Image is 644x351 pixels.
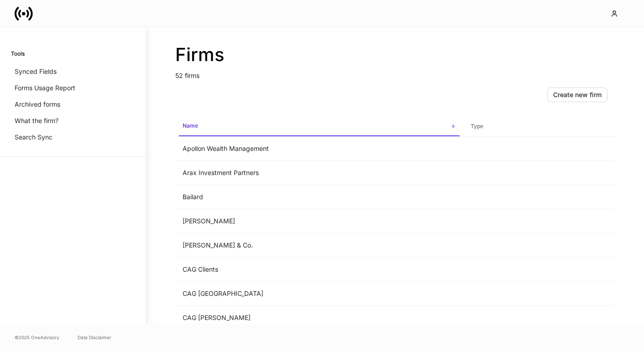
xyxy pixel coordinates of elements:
p: Archived forms [15,100,60,109]
div: Create new firm [553,90,602,99]
h6: Type [471,122,483,130]
td: [PERSON_NAME] & Co. [175,233,463,258]
a: Data Disclaimer [78,334,111,341]
span: Type [467,117,611,136]
h2: Firms [175,44,615,66]
p: 52 firms [175,66,615,80]
h6: Name [183,121,198,130]
a: What the firm? [11,113,135,129]
a: Synced Fields [11,63,135,80]
h6: Tools [11,49,25,58]
span: Name [179,117,460,136]
a: Forms Usage Report [11,80,135,96]
td: Bailard [175,185,463,209]
p: Synced Fields [15,67,57,76]
td: CAG Clients [175,258,463,282]
p: What the firm? [15,116,58,125]
td: CAG [GEOGRAPHIC_DATA] [175,282,463,306]
td: Apollon Wealth Management [175,137,463,161]
a: Search Sync [11,129,135,145]
p: Search Sync [15,133,52,142]
td: Arax Investment Partners [175,161,463,185]
span: © 2025 OneAdvisory [15,334,59,341]
td: CAG [PERSON_NAME] [175,306,463,330]
td: [PERSON_NAME] [175,209,463,233]
p: Forms Usage Report [15,83,75,93]
button: Create new firm [547,88,607,102]
a: Archived forms [11,96,135,113]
